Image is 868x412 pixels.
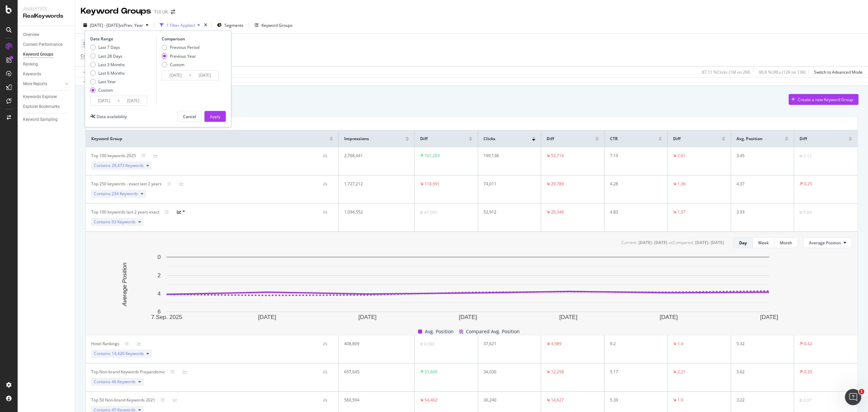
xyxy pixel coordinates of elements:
div: 4,989 [551,341,561,347]
div: Create a new Keyword Group [798,97,853,102]
img: Equal [800,211,802,213]
div: Keyword Groups [261,22,293,28]
span: Avg. Position [425,327,454,336]
text: [DATE] [358,314,377,320]
button: Apply [204,111,226,122]
button: Month [774,237,798,248]
a: Ranking [23,61,70,68]
div: Current: [622,240,637,246]
div: Overview [23,31,39,38]
span: 14,426 Keywords [112,351,144,356]
div: Content Performance [23,41,62,48]
div: Last 7 Days [98,44,120,50]
div: 7.19 [610,153,657,159]
div: 3.22 [736,397,783,403]
div: 3.62 [736,369,783,375]
div: 2.61 [677,153,686,159]
div: 37,621 [484,341,530,347]
span: 46 Keywords [112,379,136,385]
div: 4.28 [610,181,657,187]
span: Compared Avg. Position [466,327,520,336]
div: 0.42 [804,341,812,347]
text: [DATE] [258,314,276,320]
span: Contains [94,351,144,357]
div: Ranking [23,61,38,68]
div: 0.07 [804,397,812,404]
div: TUI UK [154,8,168,15]
button: Day [733,237,753,248]
div: 3.93 [736,209,783,215]
span: 29,473 Keywords [112,163,144,168]
div: Previous Year [162,53,199,59]
input: Start Date [162,71,189,80]
button: Average Position [803,237,852,248]
button: Switch to Advanced Mode [811,67,863,77]
div: Keyword Groups [23,51,53,58]
span: Diff [547,136,554,142]
a: Keywords Explorer [23,93,70,100]
div: Explorer Bookmarks [23,103,60,110]
div: 4.37 [736,181,783,187]
a: Keyword Groups [23,51,70,58]
a: Content Performance [23,41,70,48]
div: 1,727,212 [344,181,402,187]
div: Date Range [90,36,155,42]
div: 0.25 [804,181,812,187]
div: 0.35 [804,369,812,375]
div: Custom [98,87,113,93]
div: 9.2 [610,341,657,347]
span: 234 Keywords [112,191,138,196]
div: 0.12 [804,153,812,159]
button: Apply [81,67,100,77]
div: Last 3 Months [90,62,125,68]
span: Average Position [809,240,841,246]
button: [DATE] - [DATE]vsPrev. Year [81,20,151,31]
div: More Reports [23,80,47,88]
div: 1.4 [677,341,683,347]
text: 7 Sep. 2025 [151,314,182,320]
span: [DATE] - [DATE] [90,22,120,28]
img: Equal [420,343,423,345]
div: Month [780,240,792,246]
div: Week [758,240,769,246]
div: Keyword Sampling [23,116,58,123]
text: 4 [158,291,161,297]
div: Last 3 Months [98,62,125,68]
div: Custom [90,87,125,93]
span: CTR [610,136,618,142]
div: 2.21 [677,369,686,375]
div: Last 6 Months [98,70,125,76]
div: 29,789 [551,181,564,187]
span: Country [81,53,96,59]
div: 52,912 [484,209,530,215]
div: RealKeywords [23,12,70,20]
div: Comparison [162,36,221,42]
div: Top 100 keywords 2025 [91,153,136,159]
span: Keyword Group [91,136,122,142]
div: 1.57 [677,209,686,215]
div: 87.11 % Clicks ( 1M on 2M ) [702,69,750,75]
button: Week [753,237,774,248]
span: Impressions [344,136,369,142]
span: Clicks [484,136,495,142]
div: Top 250 keywords - exact last 2 years [91,181,162,187]
a: Keyword Sampling [23,116,70,123]
div: Data availability [97,114,127,119]
div: 1.9 [677,397,683,403]
div: 12,258 [551,369,564,375]
div: 96.8 % URLs ( 12K on 13K ) [759,69,806,75]
div: 3.45 [736,153,783,159]
div: 1.36 [677,181,686,187]
div: Cancel [183,114,196,119]
div: 6,963 [424,341,435,347]
div: Last Year [90,79,125,85]
div: 5.32 [736,341,783,347]
div: A chart. [91,254,845,322]
text: 0 [158,254,161,261]
div: Previous Period [162,44,199,50]
text: [DATE] [559,314,577,320]
div: Hotel Rankings [91,341,119,347]
button: 1 Filter Applied [157,20,203,31]
div: vs Compared : [669,240,694,246]
div: 5.39 [610,397,657,403]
